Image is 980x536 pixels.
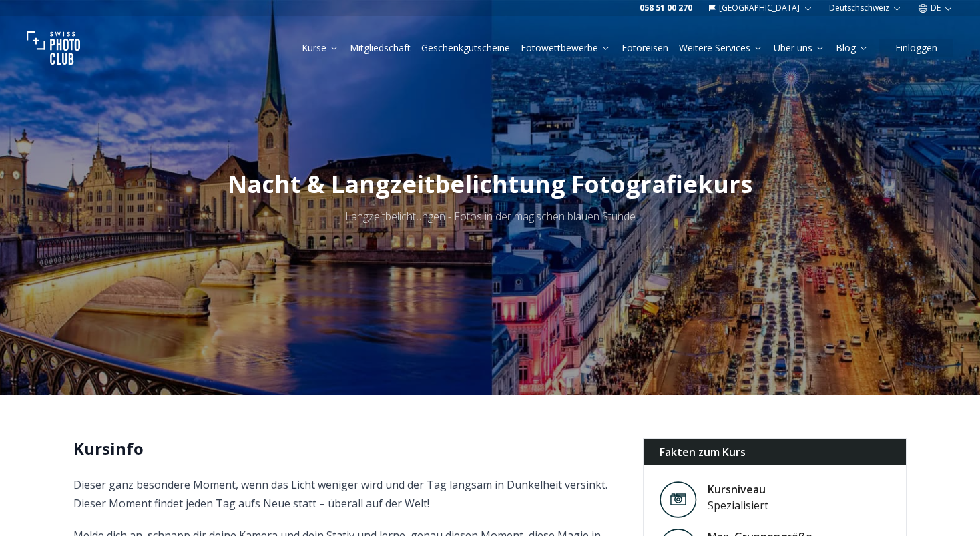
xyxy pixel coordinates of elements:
[345,209,636,224] span: Langzeitbelichtungen - Fotos in der magischen blauen Stunde
[622,41,668,55] a: Fotoreisen
[228,168,752,200] span: Nacht & Langzeitbelichtung Fotografiekurs
[421,41,510,55] a: Geschenkgutscheine
[644,439,906,465] div: Fakten zum Kurs
[302,41,339,55] a: Kurse
[296,39,344,57] button: Kurse
[73,438,622,459] h2: Kursinfo
[708,481,768,497] div: Kursniveau
[27,21,80,75] img: Swiss photo club
[350,41,411,55] a: Mitgliedschaft
[344,39,416,57] button: Mitgliedschaft
[768,39,830,57] button: Über uns
[836,41,869,55] a: Blog
[708,497,768,513] div: Spezialisiert
[521,41,611,55] a: Fotowettbewerbe
[416,39,515,57] button: Geschenkgutscheine
[616,39,674,57] button: Fotoreisen
[830,39,874,57] button: Blog
[640,3,692,13] a: 058 51 00 270
[679,41,763,55] a: Weitere Services
[879,39,953,57] button: Einloggen
[774,41,825,55] a: Über uns
[674,39,768,57] button: Weitere Services
[73,475,622,513] p: Dieser ganz besondere Moment, wenn das Licht weniger wird und der Tag langsam in Dunkelheit versi...
[515,39,616,57] button: Fotowettbewerbe
[660,481,697,518] img: Level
